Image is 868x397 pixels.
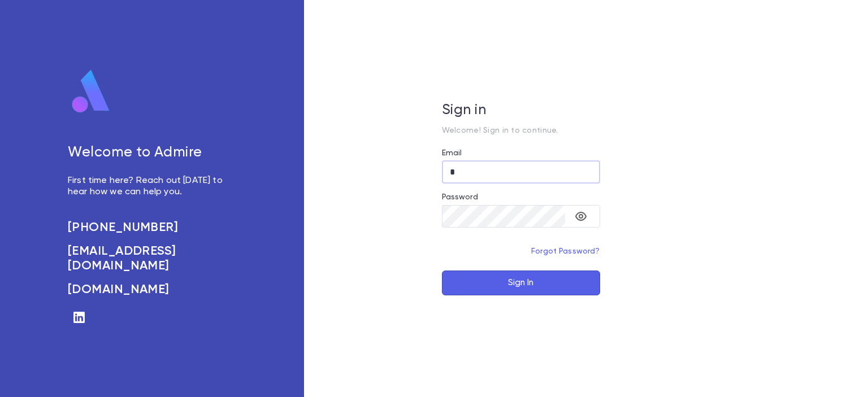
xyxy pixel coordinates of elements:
[68,220,235,235] a: [PHONE_NUMBER]
[68,175,235,198] p: First time here? Reach out [DATE] to hear how we can help you.
[68,69,114,114] img: logo
[442,149,462,158] label: Email
[531,247,600,255] a: Forgot Password?
[442,193,478,202] label: Password
[68,145,235,162] h5: Welcome to Admire
[442,271,600,295] button: Sign In
[68,244,235,273] a: [EMAIL_ADDRESS][DOMAIN_NAME]
[442,102,600,119] h5: Sign in
[570,205,592,228] button: toggle password visibility
[68,282,235,297] a: [DOMAIN_NAME]
[442,126,600,135] p: Welcome! Sign in to continue.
